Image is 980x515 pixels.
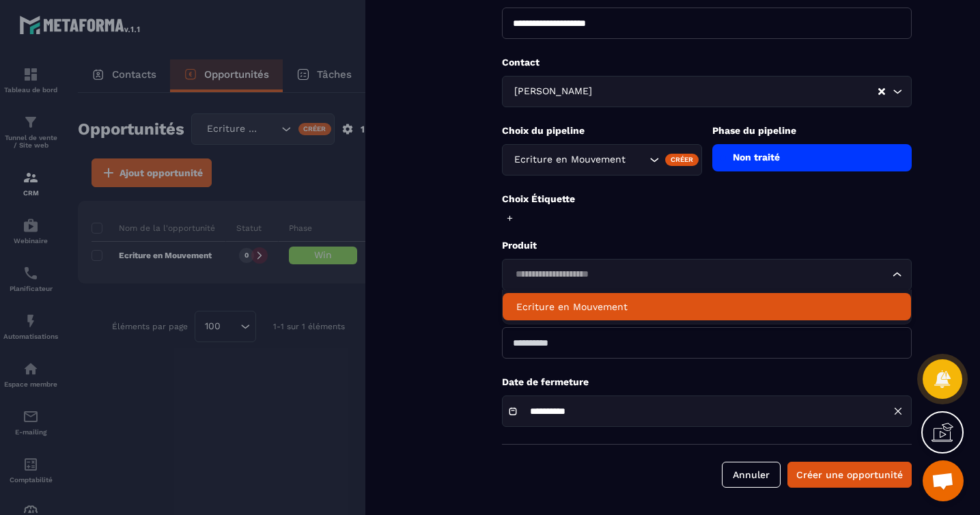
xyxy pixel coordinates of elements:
[787,462,912,488] button: Créer une opportunité
[628,152,646,167] input: Search for option
[511,152,628,167] span: Ecriture en Mouvement
[502,124,702,137] p: Choix du pipeline
[502,76,912,107] div: Search for option
[516,300,897,314] p: Ecriture en Mouvement
[502,144,702,176] div: Search for option
[502,239,912,252] p: Produit
[595,84,877,99] input: Search for option
[712,124,912,137] p: Phase du pipeline
[923,460,964,501] a: Ouvrir le chat
[665,154,699,166] div: Créer
[502,56,912,69] p: Contact
[878,87,885,97] button: Clear Selected
[511,84,595,99] span: [PERSON_NAME]
[502,259,912,290] div: Search for option
[502,376,912,389] p: Date de fermeture
[511,267,889,282] input: Search for option
[722,462,781,488] button: Annuler
[502,193,912,206] p: Choix Étiquette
